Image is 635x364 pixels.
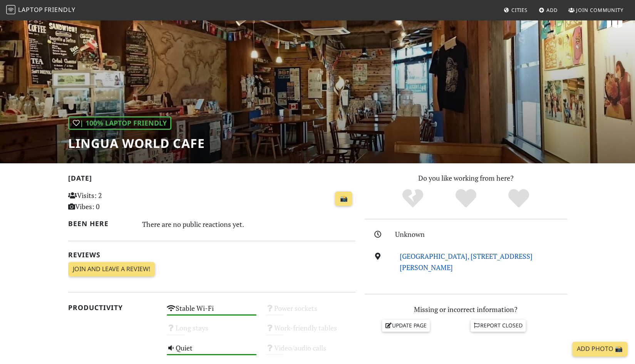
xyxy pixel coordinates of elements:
[386,188,439,209] div: No
[142,218,355,230] div: There are no public reactions yet.
[162,302,261,322] div: Stable Wi-Fi
[261,302,360,322] div: Power sockets
[68,136,205,151] h1: Lingua World Cafe
[68,190,158,212] p: Visits: 2 Vibes: 0
[335,191,352,206] a: 📸
[400,252,533,272] a: [GEOGRAPHIC_DATA], [STREET_ADDRESS][PERSON_NAME]
[162,342,261,361] div: Quiet
[18,5,43,14] span: Laptop
[261,342,360,361] div: Video/audio calls
[68,174,355,185] h2: [DATE]
[546,7,558,13] span: Add
[6,3,75,17] a: LaptopFriendly LaptopFriendly
[439,188,493,209] div: Yes
[511,7,528,13] span: Cities
[68,304,158,312] h2: Productivity
[261,322,360,341] div: Work-friendly tables
[382,320,430,331] a: Update page
[365,304,567,315] p: Missing or incorrect information?
[68,262,155,277] a: Join and leave a review!
[68,251,355,259] h2: Reviews
[68,116,171,130] div: | 100% Laptop Friendly
[492,188,545,209] div: Definitely!
[501,3,531,17] a: Cities
[536,3,561,17] a: Add
[395,229,571,240] div: Unknown
[565,3,627,17] a: Join Community
[162,322,261,341] div: Long stays
[365,173,567,184] p: Do you like working from here?
[44,5,75,14] span: Friendly
[6,5,15,14] img: LaptopFriendly
[471,320,526,331] a: Report closed
[576,7,623,13] span: Join Community
[68,220,133,228] h2: Been here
